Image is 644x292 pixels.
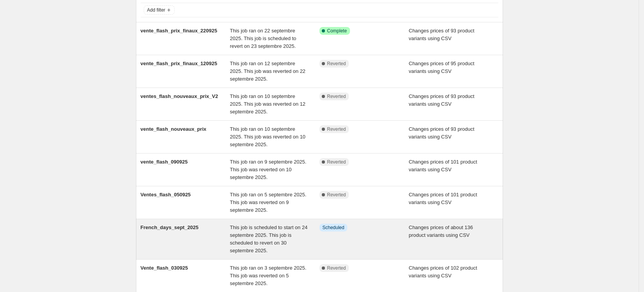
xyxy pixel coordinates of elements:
[409,126,474,140] span: Changes prices of 93 product variants using CSV
[230,28,296,49] span: This job ran on 22 septembre 2025. This job is scheduled to revert on 23 septembre 2025.
[409,93,474,107] span: Changes prices of 93 product variants using CSV
[327,93,346,100] span: Reverted
[327,159,346,165] span: Reverted
[327,28,347,34] span: Complete
[327,265,346,271] span: Reverted
[230,265,306,286] span: This job ran on 3 septembre 2025. This job was reverted on 5 septembre 2025.
[141,93,218,99] span: ventes_flash_nouveaux_prix_V2
[141,61,217,66] span: vente_flash_prix_finaux_120925
[141,159,188,165] span: vente_flash_090925
[230,224,308,253] span: This job is scheduled to start on 24 septembre 2025. This job is scheduled to revert on 30 septem...
[409,192,477,205] span: Changes prices of 101 product variants using CSV
[409,159,477,172] span: Changes prices of 101 product variants using CSV
[144,5,175,15] button: Add filter
[323,224,345,231] span: Scheduled
[141,224,199,230] span: French_days_sept_2025
[409,265,477,278] span: Changes prices of 102 product variants using CSV
[327,61,346,67] span: Reverted
[327,192,346,198] span: Reverted
[230,192,306,213] span: This job ran on 5 septembre 2025. This job was reverted on 9 septembre 2025.
[141,192,191,197] span: Ventes_flash_050925
[409,28,474,41] span: Changes prices of 93 product variants using CSV
[230,61,306,82] span: This job ran on 12 septembre 2025. This job was reverted on 22 septembre 2025.
[230,159,306,180] span: This job ran on 9 septembre 2025. This job was reverted on 10 septembre 2025.
[230,126,306,147] span: This job ran on 10 septembre 2025. This job was reverted on 10 septembre 2025.
[327,126,346,132] span: Reverted
[141,265,188,271] span: Vente_flash_030925
[230,93,306,115] span: This job ran on 10 septembre 2025. This job was reverted on 12 septembre 2025.
[409,61,474,74] span: Changes prices of 95 product variants using CSV
[141,28,217,34] span: vente_flash_prix_finaux_220925
[141,126,207,132] span: vente_flash_nouveaux_prix
[409,224,473,238] span: Changes prices of about 136 product variants using CSV
[147,7,165,13] span: Add filter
